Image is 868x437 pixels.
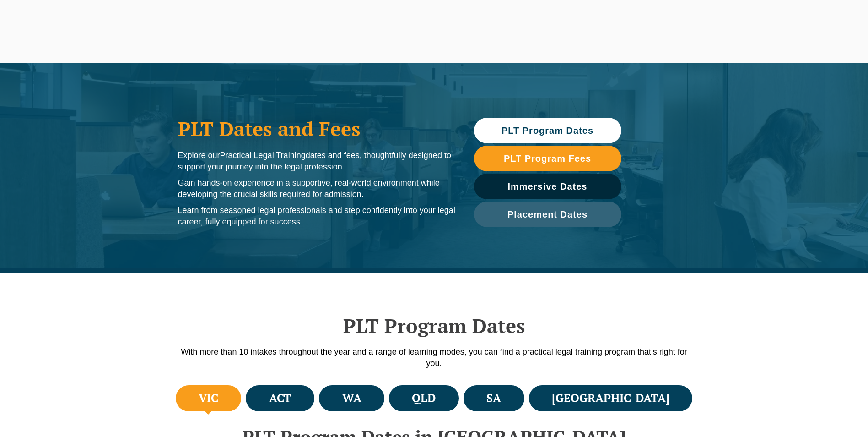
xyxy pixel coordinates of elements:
h4: [GEOGRAPHIC_DATA] [552,391,669,406]
h4: VIC [199,391,218,406]
p: Gain hands-on experience in a supportive, real-world environment while developing the crucial ski... [178,177,456,200]
h4: WA [342,391,361,406]
p: Explore our dates and fees, thoughtfully designed to support your journey into the legal profession. [178,150,456,173]
h1: PLT Dates and Fees [178,117,456,140]
span: Placement Dates [507,210,588,219]
a: PLT Program Fees [474,146,621,171]
h2: PLT Program Dates [173,314,695,337]
span: Immersive Dates [508,182,588,191]
a: Immersive Dates [474,174,621,199]
span: PLT Program Fees [504,154,591,163]
h4: SA [486,391,501,406]
p: With more than 10 intakes throughout the year and a range of learning modes, you can find a pract... [173,346,695,369]
a: Placement Dates [474,202,621,227]
h4: QLD [412,391,436,406]
h4: ACT [269,391,291,406]
span: PLT Program Dates [501,126,593,135]
p: Learn from seasoned legal professionals and step confidently into your legal career, fully equipp... [178,205,456,228]
span: Practical Legal Training [220,151,306,160]
a: PLT Program Dates [474,118,621,143]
